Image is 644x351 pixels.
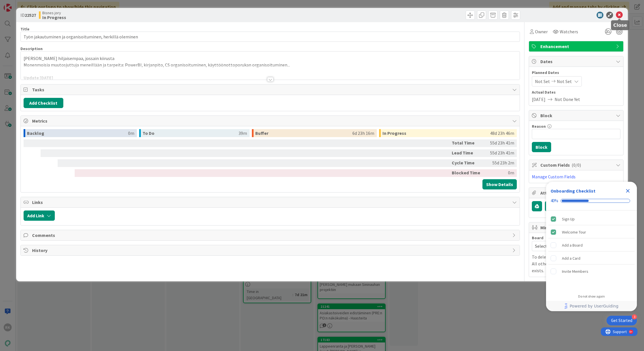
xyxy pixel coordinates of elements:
[20,12,36,18] span: ID
[20,26,30,32] label: Title
[540,189,613,196] span: Attachments
[239,129,247,137] div: 39m
[546,182,637,311] div: Checklist Container
[255,129,352,137] div: Buffer
[549,301,634,311] a: Powered by UserGuiding
[540,112,613,119] span: Block
[557,78,572,85] span: Not Set
[42,15,66,20] b: In Progress
[42,11,66,15] span: Bisnes jory
[551,198,558,203] div: 40%
[546,301,637,311] div: Footer
[632,314,637,319] div: 3
[12,1,26,8] span: Support
[540,224,613,231] span: Mirrors
[607,316,637,325] div: Open Get Started checklist, remaining modules: 3
[32,247,510,254] span: History
[485,159,514,167] div: 55d 23h 2m
[352,129,374,137] div: 6d 23h 16m
[485,169,514,177] div: 0m
[24,210,55,221] button: Add Link
[143,129,239,137] div: To Do
[20,32,520,42] input: type card name here...
[382,129,490,137] div: In Progress
[562,229,586,236] div: Welcome Tour
[482,179,517,189] button: Show Details
[540,58,613,65] span: Dates
[452,139,483,147] div: Total Time
[562,268,588,275] div: Invite Members
[551,198,632,203] div: Checklist progress: 40%
[24,98,63,108] button: Add Checklist
[548,239,635,251] div: Add a Board is incomplete.
[532,70,620,76] span: Planned Dates
[548,226,635,238] div: Welcome Tour is complete.
[613,22,627,28] h5: Close
[485,139,514,147] div: 55d 23h 41m
[535,28,548,35] span: Owner
[32,199,510,206] span: Links
[24,62,517,68] p: Monenmoisia muutosjuttuja meneillään ja tarpeita: PowerBI, kirjanpito, CS organisoituminen, käytt...
[560,28,578,35] span: Watchers
[548,213,635,225] div: Sign Up is complete.
[29,2,32,7] div: 9+
[562,255,580,262] div: Add a Card
[32,117,510,124] span: Metrics
[551,187,595,194] div: Onboarding Checklist
[485,149,514,157] div: 55d 23h 41m
[562,216,575,222] div: Sign Up
[562,242,583,249] div: Add a Board
[548,265,635,278] div: Invite Members is incomplete.
[540,162,613,168] span: Custom Fields
[24,55,517,62] p: [PERSON_NAME] hiljaisempaa, jossain kiirusta
[32,232,510,239] span: Comments
[532,96,545,103] span: [DATE]
[32,86,510,93] span: Tasks
[546,210,637,290] div: Checklist items
[540,43,613,50] span: Enhancement
[20,46,43,51] span: Description
[27,129,128,137] div: Backlog
[452,159,483,167] div: Cycle Time
[535,242,608,250] span: Select...
[532,142,551,152] button: Block
[548,252,635,265] div: Add a Card is incomplete.
[555,96,580,103] span: Not Done Yet
[578,294,605,299] div: Do not show again
[532,236,543,240] span: Board
[452,149,483,157] div: Lead Time
[611,318,632,323] div: Get Started
[535,78,550,85] span: Not Set
[532,124,546,129] label: Reason
[128,129,134,137] div: 0m
[25,12,36,18] b: 22527
[532,174,576,179] a: Manage Custom Fields
[532,253,620,274] p: To delete a mirror card, just delete the card. All other mirrored cards will continue to exists.
[490,129,514,137] div: 48d 23h 46m
[452,169,483,177] div: Blocked Time
[623,186,632,195] div: Close Checklist
[572,162,581,168] span: ( 0/0 )
[570,303,618,309] span: Powered by UserGuiding
[532,89,620,95] span: Actual Dates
